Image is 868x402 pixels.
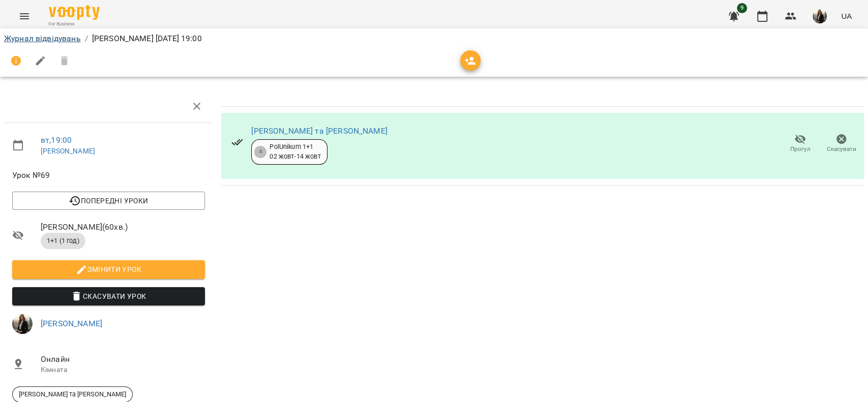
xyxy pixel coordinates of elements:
button: Змінити урок [12,260,205,279]
button: Прогул [780,130,821,158]
a: вт , 19:00 [41,135,72,145]
span: [PERSON_NAME] та [PERSON_NAME] [13,390,132,399]
span: Попередні уроки [20,195,197,207]
span: Урок №69 [12,169,205,181]
span: Скасувати [827,145,856,153]
p: [PERSON_NAME] [DATE] 19:00 [92,33,202,45]
li: / [85,33,88,45]
p: Кімната [41,365,205,375]
button: Скасувати [821,130,862,158]
button: UA [837,7,856,25]
span: 9 [737,3,747,13]
a: [PERSON_NAME] [41,319,102,328]
span: UA [841,11,852,21]
span: 1+1 (1 год) [41,236,85,245]
img: Voopty Logo [49,5,100,20]
img: 91952ddef0f0023157af724e1fee8812.jpg [813,9,827,23]
span: Прогул [790,145,811,153]
button: Menu [12,4,37,28]
span: Змінити урок [20,263,197,275]
span: Скасувати Урок [20,290,197,302]
img: 91952ddef0f0023157af724e1fee8812.jpg [12,314,33,334]
nav: breadcrumb [4,33,864,45]
a: [PERSON_NAME] та [PERSON_NAME] [251,126,387,136]
div: PolUnikum 1+1 02 жовт - 14 жовт [270,142,320,161]
a: Журнал відвідувань [4,34,81,43]
button: Скасувати Урок [12,287,205,305]
span: [PERSON_NAME] ( 60 хв. ) [41,221,205,233]
button: Попередні уроки [12,192,205,210]
span: Онлайн [41,353,205,365]
a: [PERSON_NAME] [41,147,95,155]
span: For Business [49,21,100,27]
div: 4 [254,146,266,158]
